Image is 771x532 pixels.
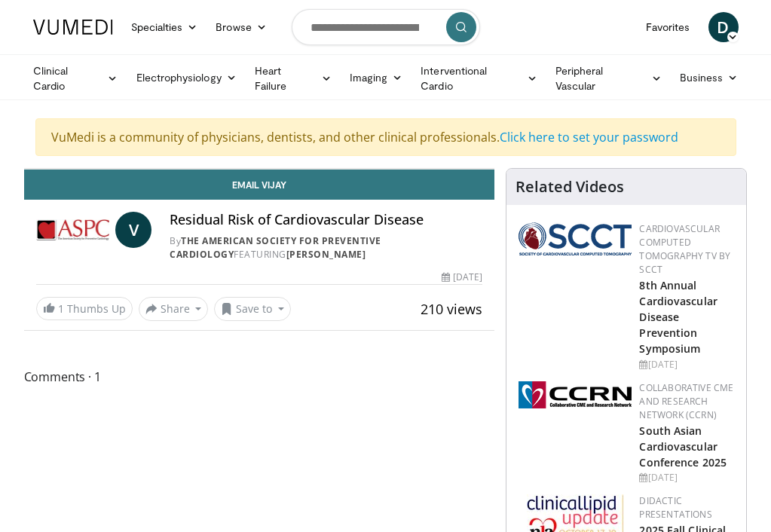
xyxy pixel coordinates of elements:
a: Favorites [637,12,699,42]
a: Browse [207,12,276,42]
a: Imaging [341,63,412,93]
a: Specialties [122,12,207,42]
div: Didactic Presentations [639,494,734,521]
div: VuMedi is a community of physicians, dentists, and other clinical professionals. [35,118,736,156]
div: [DATE] [639,471,734,485]
a: Email Vijay [24,170,495,200]
a: Business [671,63,748,93]
a: D [708,12,739,42]
input: Search topics, interventions [292,9,480,45]
a: Electrophysiology [127,63,246,93]
a: [PERSON_NAME] [286,248,366,261]
div: [DATE] [639,358,734,371]
a: 1 Thumbs Up [36,297,133,320]
button: Save to [214,297,291,321]
h4: Residual Risk of Cardiovascular Disease [170,212,482,228]
a: Interventional Cardio [412,63,546,93]
a: The American Society for Preventive Cardiology [170,234,381,261]
a: South Asian Cardiovascular Conference 2025 [639,423,727,469]
img: 51a70120-4f25-49cc-93a4-67582377e75f.png.150x105_q85_autocrop_double_scale_upscale_version-0.2.png [519,222,632,255]
div: [DATE] [442,271,482,284]
button: Share [139,297,209,321]
span: 210 views [421,300,482,318]
a: Cardiovascular Computed Tomography TV by SCCT [639,222,730,276]
a: Click here to set your password [500,129,678,145]
img: VuMedi Logo [33,20,113,35]
a: Clinical Cardio [24,63,127,93]
a: Peripheral Vascular [546,63,671,93]
span: 1 [58,301,64,316]
a: Heart Failure [246,63,341,93]
span: Comments 1 [24,367,495,387]
img: The American Society for Preventive Cardiology [36,212,110,248]
a: Collaborative CME and Research Network (CCRN) [639,381,733,421]
a: 8th Annual Cardiovascular Disease Prevention Symposium [639,278,717,356]
div: By FEATURING [170,234,482,261]
h4: Related Videos [516,178,624,196]
img: a04ee3ba-8487-4636-b0fb-5e8d268f3737.png.150x105_q85_autocrop_double_scale_upscale_version-0.2.png [519,381,632,408]
a: V [115,212,151,248]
